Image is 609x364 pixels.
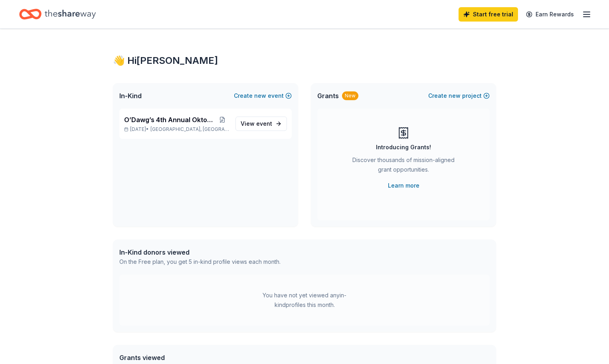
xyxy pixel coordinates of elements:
[234,91,292,101] button: Createnewevent
[150,126,229,133] span: [GEOGRAPHIC_DATA], [GEOGRAPHIC_DATA]
[376,142,431,152] div: Introducing Grants!
[428,91,490,101] button: Createnewproject
[317,91,339,101] span: Grants
[449,91,461,101] span: new
[19,5,96,24] a: Home
[342,91,358,100] div: New
[113,54,496,67] div: 👋 Hi [PERSON_NAME]
[119,353,276,362] div: Grants viewed
[124,126,229,133] p: [DATE] •
[235,117,287,131] a: View event
[255,291,354,310] div: You have not yet viewed any in-kind profiles this month.
[241,119,272,129] span: View
[119,247,281,257] div: In-Kind donors viewed
[521,7,579,22] a: Earn Rewards
[124,115,216,125] span: O’Dawg’s 4th Annual Oktoberfest
[119,257,281,267] div: On the Free plan, you get 5 in-kind profile views each month.
[119,91,142,101] span: In-Kind
[388,181,419,190] a: Learn more
[254,91,266,101] span: new
[349,155,458,178] div: Discover thousands of mission-aligned grant opportunities.
[256,120,272,127] span: event
[459,7,518,22] a: Start free trial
